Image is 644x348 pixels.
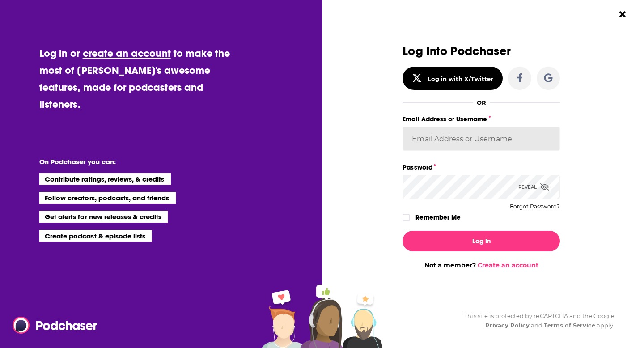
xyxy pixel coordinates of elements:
[614,6,631,23] button: Close Button
[39,192,176,204] li: Follow creators, podcasts, and friends
[402,127,560,151] input: Email Address or Username
[544,322,595,329] a: Terms of Service
[13,317,98,334] img: Podchaser - Follow, Share and Rate Podcasts
[510,204,560,210] button: Forgot Password?
[402,67,503,90] button: Log in with X/Twitter
[13,317,91,334] a: Podchaser - Follow, Share and Rate Podcasts
[39,173,171,185] li: Contribute ratings, reviews, & credits
[518,175,549,199] div: Reveal
[83,47,171,59] a: create an account
[39,230,152,242] li: Create podcast & episode lists
[402,113,560,125] label: Email Address or Username
[39,211,168,222] li: Get alerts for new releases & credits
[415,212,461,223] label: Remember Me
[402,161,560,173] label: Password
[485,322,530,329] a: Privacy Policy
[478,261,538,269] a: Create an account
[39,157,218,166] li: On Podchaser you can:
[428,75,493,82] div: Log in with X/Twitter
[477,99,486,106] div: OR
[402,261,560,269] div: Not a member?
[402,231,560,251] button: Log In
[402,45,560,58] h3: Log Into Podchaser
[457,311,614,330] div: This site is protected by reCAPTCHA and the Google and apply.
